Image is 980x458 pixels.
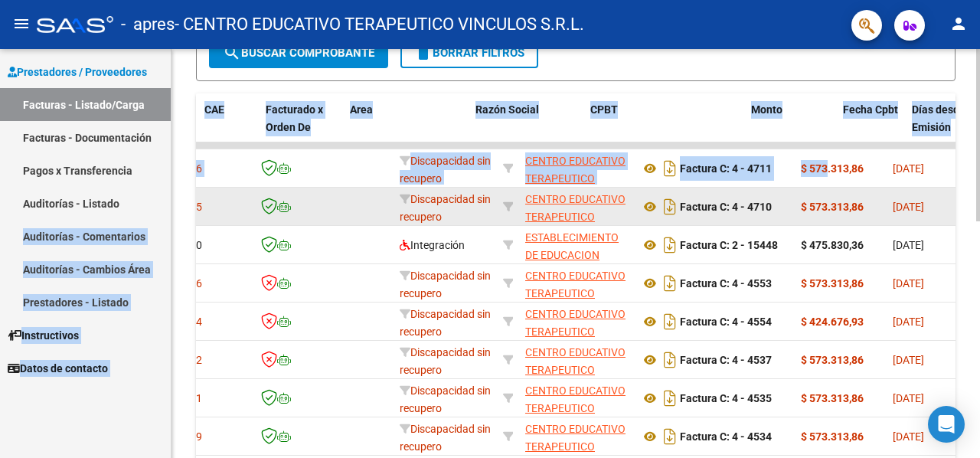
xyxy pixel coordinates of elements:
span: Buscar Comprobante [223,46,374,60]
span: - apres [121,8,175,41]
div: 30710384416 [525,382,628,414]
i: Descargar documento [660,195,680,219]
i: Descargar documento [660,386,680,411]
datatable-header-cell: Fecha Cpbt [837,93,906,161]
span: [DATE] [893,162,924,175]
strong: $ 424.676,93 [801,316,864,328]
span: Instructivos [8,327,79,344]
span: Area [350,103,373,116]
strong: Factura C: 4 - 4535 [680,392,772,404]
strong: Factura C: 4 - 4537 [680,354,772,366]
i: Descargar documento [660,309,680,334]
strong: Factura C: 4 - 4553 [680,277,772,290]
div: Open Intercom Messenger [928,406,965,443]
span: CENTRO EDUCATIVO TERAPEUTICO VINCULOS S.R.L. [525,155,626,202]
button: Buscar Comprobante [209,38,388,68]
i: Descargar documento [660,348,680,372]
datatable-header-cell: CPBT [584,93,745,161]
mat-icon: person [949,15,968,33]
div: 30657156406 [525,229,628,261]
strong: $ 475.830,36 [801,239,864,251]
span: Monto [751,103,782,116]
datatable-header-cell: Facturado x Orden De [260,93,344,161]
strong: Factura C: 4 - 4534 [680,430,772,443]
strong: $ 573.313,86 [801,392,864,404]
div: 30710384416 [525,152,628,185]
span: Discapacidad sin recupero [400,270,491,299]
i: Descargar documento [660,271,680,296]
span: [DATE] [893,392,924,404]
div: 30710384416 [525,420,628,453]
span: CENTRO EDUCATIVO TERAPEUTICO VINCULOS S.R.L. [525,346,626,394]
strong: $ 573.313,86 [801,277,864,290]
span: Discapacidad sin recupero [400,423,491,453]
strong: $ 573.313,86 [801,201,864,213]
span: ESTABLECIMIENTO DE EDUCACION ESPECIAL SER FELIZ S. R. L. [525,231,625,296]
span: Días desde Emisión [912,103,965,133]
div: 30710384416 [525,306,628,338]
strong: Factura C: 2 - 15448 [680,239,778,251]
span: Discapacidad sin recupero [400,155,491,185]
span: Datos de contacto [8,360,108,377]
span: [DATE] [893,201,924,213]
datatable-header-cell: CAE [198,93,260,161]
span: [DATE] [893,316,924,328]
span: Discapacidad sin recupero [400,346,491,376]
span: [DATE] [893,239,924,251]
span: - CENTRO EDUCATIVO TERAPEUTICO VINCULOS S.R.L. [175,8,584,41]
span: Discapacidad sin recupero [400,384,491,414]
span: [DATE] [893,277,924,290]
span: Prestadores / Proveedores [8,64,147,80]
span: CENTRO EDUCATIVO TERAPEUTICO VINCULOS S.R.L. [525,384,626,432]
button: Borrar Filtros [400,38,538,68]
strong: Factura C: 4 - 4554 [680,316,772,328]
strong: $ 573.313,86 [801,162,864,175]
span: Discapacidad sin recupero [400,193,491,223]
strong: Factura C: 4 - 4711 [680,162,772,175]
span: Razón Social [475,103,539,116]
span: Integración [400,239,465,251]
div: 30710384416 [525,344,628,376]
mat-icon: menu [12,15,31,33]
span: Fecha Cpbt [843,103,898,116]
datatable-header-cell: Días desde Emisión [906,93,975,161]
span: [DATE] [893,430,924,443]
div: 30710384416 [525,191,628,223]
strong: $ 573.313,86 [801,430,864,443]
span: CENTRO EDUCATIVO TERAPEUTICO VINCULOS S.R.L. [525,308,626,355]
datatable-header-cell: Razón Social [469,93,584,161]
strong: Factura C: 4 - 4710 [680,201,772,213]
mat-icon: delete [414,44,433,62]
span: CPBT [590,103,618,116]
i: Descargar documento [660,424,680,449]
span: CAE [204,103,224,116]
span: [DATE] [893,354,924,366]
span: CENTRO EDUCATIVO TERAPEUTICO VINCULOS S.R.L. [525,193,626,240]
strong: $ 573.313,86 [801,354,864,366]
span: CENTRO EDUCATIVO TERAPEUTICO VINCULOS S.R.L. [525,270,626,317]
datatable-header-cell: Area [344,93,447,161]
div: 30710384416 [525,267,628,299]
span: Facturado x Orden De [266,103,323,133]
mat-icon: search [223,44,241,62]
span: Discapacidad sin recupero [400,308,491,338]
i: Descargar documento [660,233,680,257]
datatable-header-cell: Monto [745,93,837,161]
span: Borrar Filtros [414,46,524,60]
i: Descargar documento [660,156,680,181]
